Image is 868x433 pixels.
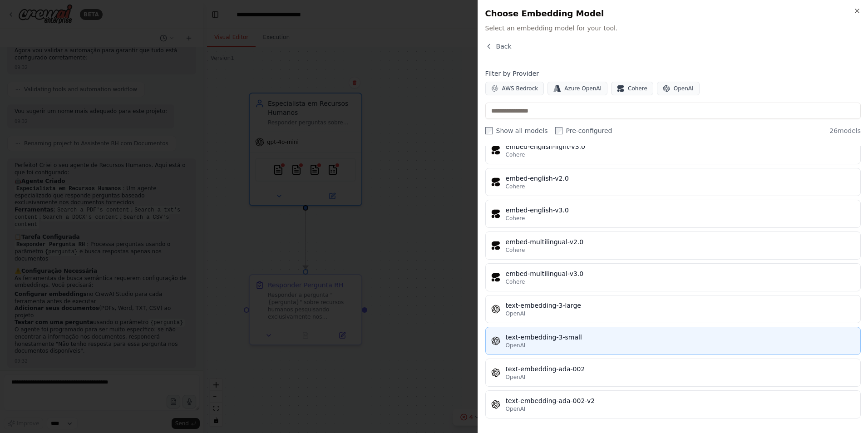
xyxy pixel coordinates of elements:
[485,390,861,418] button: text-embedding-ada-002-v2OpenAI
[496,42,512,51] span: Back
[485,359,861,387] button: text-embedding-ada-002OpenAI
[485,200,861,228] button: embed-english-v3.0Cohere
[485,295,861,323] button: text-embedding-3-largeOpenAI
[506,278,525,285] span: Cohere
[485,82,544,95] button: AWS Bedrock
[506,269,855,278] div: embed-multilingual-v3.0
[506,206,855,215] div: embed-english-v3.0
[506,183,525,190] span: Cohere
[506,142,855,151] div: embed-english-light-v3.0
[506,310,526,317] span: OpenAI
[506,237,855,246] div: embed-multilingual-v2.0
[485,126,548,135] label: Show all models
[506,174,855,183] div: embed-english-v2.0
[485,127,493,134] input: Show all models
[628,85,647,92] span: Cohere
[485,263,861,291] button: embed-multilingual-v3.0Cohere
[506,301,855,310] div: text-embedding-3-large
[506,405,526,413] span: OpenAI
[611,82,653,95] button: Cohere
[674,85,694,92] span: OpenAI
[555,126,612,135] label: Pre-configured
[485,7,861,20] h2: Choose Embedding Model
[506,396,855,405] div: text-embedding-ada-002-v2
[506,151,525,158] span: Cohere
[485,24,861,33] span: Select an embedding model for your tool.
[506,333,855,342] div: text-embedding-3-small
[506,342,526,349] span: OpenAI
[564,85,602,92] span: Azure OpenAI
[506,364,855,374] div: text-embedding-ada-002
[485,168,861,196] button: embed-english-v2.0Cohere
[506,246,525,254] span: Cohere
[506,215,525,222] span: Cohere
[485,327,861,355] button: text-embedding-3-smallOpenAI
[555,127,562,134] input: Pre-configured
[485,42,512,51] button: Back
[502,85,538,92] span: AWS Bedrock
[657,82,700,95] button: OpenAI
[485,231,861,260] button: embed-multilingual-v2.0Cohere
[547,82,607,95] button: Azure OpenAI
[829,126,861,135] span: 26 models
[485,136,861,164] button: embed-english-light-v3.0Cohere
[485,69,861,78] h4: Filter by Provider
[506,374,526,381] span: OpenAI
